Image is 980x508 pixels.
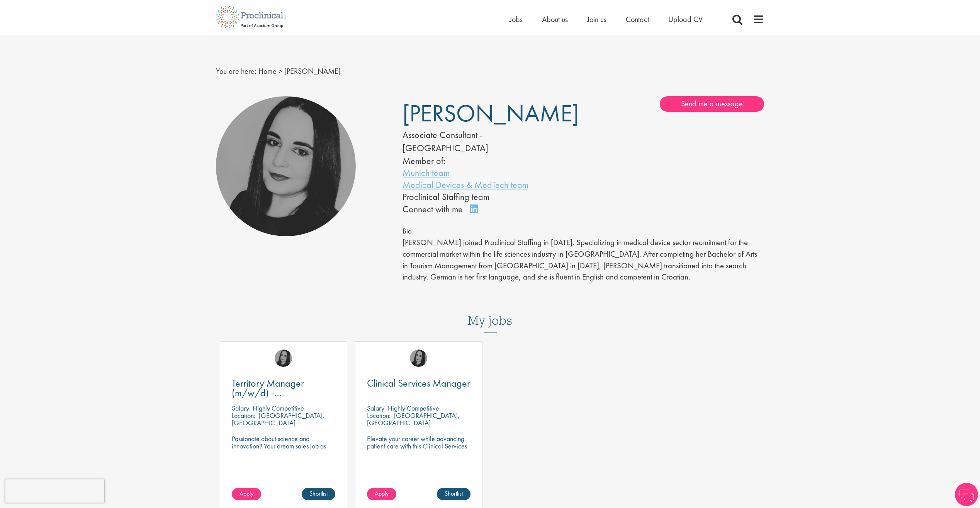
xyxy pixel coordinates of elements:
p: Highly Competitive [388,404,439,413]
a: Shortlist [437,488,470,500]
label: Member of: [403,155,445,167]
p: [GEOGRAPHIC_DATA], [GEOGRAPHIC_DATA] [232,411,324,427]
li: Proclinical Staffing team [403,191,560,203]
a: Jobs [510,14,523,24]
a: Shortlist [302,488,335,500]
span: Salary [232,404,249,413]
span: [PERSON_NAME] [284,66,341,76]
a: Territory Manager (m/w/d) - [GEOGRAPHIC_DATA] [232,378,335,398]
a: Munich team [403,167,450,179]
span: Apply [375,489,389,498]
span: Location: [232,411,255,420]
a: Clinical Services Manager [367,378,470,388]
p: Elevate your career while advancing patient care with this Clinical Services Manager position wit... [367,435,470,464]
a: Apply [232,488,261,500]
span: > [279,66,282,76]
img: Anna Klemencic [275,349,292,367]
span: Clinical Services Manager [367,377,470,390]
span: Apply [239,489,253,498]
span: Location: [367,411,391,420]
p: Passionate about science and innovation? Your dream sales job as Territory Manager awaits! [232,435,335,457]
img: Anna Klemencic [216,96,356,237]
span: Bio [403,227,412,236]
a: Apply [367,488,396,500]
h3: My jobs [216,314,764,327]
span: Territory Manager (m/w/d) - [GEOGRAPHIC_DATA] [232,377,325,409]
a: breadcrumb link [258,66,277,76]
a: Upload CV [668,14,703,24]
a: Medical Devices & MedTech team [403,179,528,191]
a: Contact [626,14,649,24]
div: Associate Consultant - [GEOGRAPHIC_DATA] [403,128,560,155]
a: Send me a message [660,96,764,112]
a: About us [542,14,568,24]
p: [GEOGRAPHIC_DATA], [GEOGRAPHIC_DATA] [367,411,460,427]
img: Chatbot [955,483,978,506]
span: [PERSON_NAME] [403,98,579,129]
span: You are here: [216,66,256,76]
iframe: reCAPTCHA [5,479,104,503]
p: Highly Competitive [253,404,304,413]
img: Anna Klemencic [410,349,427,367]
a: Join us [587,14,606,24]
span: Salary [367,404,384,413]
p: [PERSON_NAME] joined Proclinical Staffing in [DATE]. Specializing in medical device sector recrui... [403,237,764,283]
